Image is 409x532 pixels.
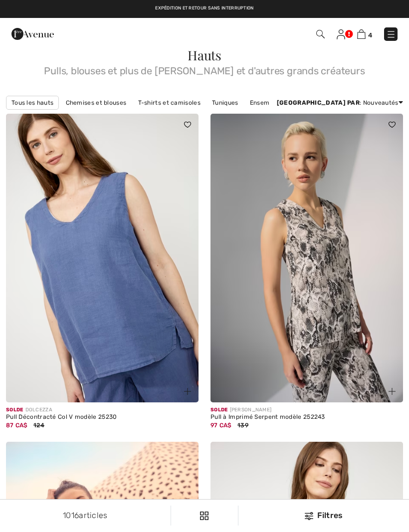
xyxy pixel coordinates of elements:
div: Pull Décontracté Col V modèle 25230 [6,414,199,421]
a: 1ère Avenue [11,28,54,38]
a: 4 [357,28,372,40]
img: heart_black_full.svg [184,122,191,128]
a: T-shirts et camisoles [133,96,205,109]
strong: [GEOGRAPHIC_DATA] par [277,99,360,106]
span: Pulls, blouses et plus de [PERSON_NAME] et d'autres grands créateurs [6,62,403,76]
img: 1ère Avenue [11,24,54,44]
span: 97 CA$ [210,422,232,429]
img: Pull Décontracté Col V modèle 25230. Indigo [6,114,199,402]
img: Menu [386,29,396,39]
span: Hauts [188,46,221,64]
span: Solde [6,407,23,413]
span: Solde [210,407,228,413]
a: Chemises et blouses [61,96,132,109]
a: Tuniques [207,96,243,109]
div: Filtres [244,510,403,522]
div: DOLCEZZA [6,406,199,414]
div: Pull à Imprimé Serpent modèle 252243 [210,414,403,421]
img: Pull à Imprimé Serpent modèle 252243. Beige/multi [210,114,403,402]
span: 1016 [63,511,79,520]
img: Mes infos [337,29,345,39]
span: 4 [368,31,372,39]
img: Filtres [200,512,208,520]
div: : Nouveautés [277,98,403,107]
span: 139 [237,422,248,429]
img: plus_v2.svg [389,388,396,395]
span: 124 [33,422,44,429]
img: plus_v2.svg [184,388,191,395]
div: [PERSON_NAME] [210,406,403,414]
img: Filtres [305,512,313,520]
a: Ensembles [245,96,287,109]
img: Panier d'achat [357,29,366,39]
a: Tous les hauts [6,96,59,110]
img: heart_black_full.svg [389,122,396,128]
img: Recherche [316,30,325,38]
span: 87 CA$ [6,422,28,429]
